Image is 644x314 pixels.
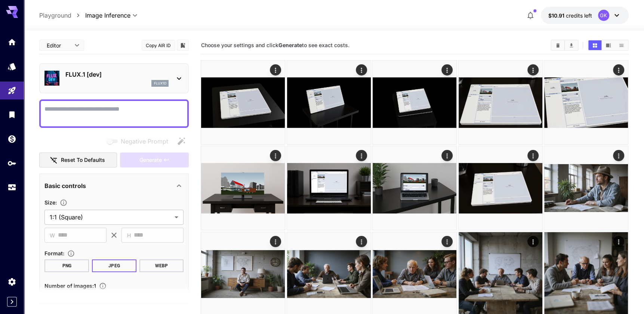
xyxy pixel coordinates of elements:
[551,40,564,50] button: Clear Images
[551,40,579,51] div: Clear ImagesDownload All
[270,150,281,161] div: Actions
[613,236,625,247] div: Actions
[548,12,592,19] div: $10.9058
[7,86,16,95] div: Playground
[373,146,456,230] img: 9k=
[356,236,367,247] div: Actions
[7,37,16,47] div: Home
[139,259,184,272] button: WEBP
[7,297,17,307] button: Expand sidebar
[44,199,57,206] span: Size :
[442,236,453,247] div: Actions
[598,10,609,21] div: GK
[270,236,281,247] div: Actions
[459,146,542,230] img: 2Q==
[7,134,16,144] div: Wallet
[373,61,456,144] img: 9k=
[44,259,89,272] button: PNG
[39,11,71,20] a: Playground
[57,199,70,206] button: Adjust the dimensions of the generated image by specifying its width and height in pixels, or sel...
[356,150,367,161] div: Actions
[7,183,16,192] div: Usage
[201,146,285,230] img: 2Q==
[356,64,367,76] div: Actions
[64,250,78,257] button: Choose the file format for the output image.
[44,177,184,195] div: Basic controls
[120,137,168,146] span: Negative Prompt
[287,146,371,230] img: Z
[278,42,302,48] b: Generate
[588,40,629,51] div: Show images in grid viewShow images in video viewShow images in list view
[270,64,281,76] div: Actions
[44,67,184,90] div: FLUX.1 [dev]flux1d
[105,136,174,146] span: Negative prompts are not compatible with the selected model.
[541,7,629,24] button: $10.9058GK
[92,259,136,272] button: JPEG
[615,40,628,50] button: Show images in list view
[44,283,96,289] span: Number of images : 1
[44,250,64,256] span: Format :
[7,158,16,168] div: API Keys
[613,150,625,161] div: Actions
[50,231,55,240] span: W
[287,61,371,144] img: 2Q==
[7,110,16,119] div: Library
[544,146,628,230] img: 9k=
[544,61,628,144] img: 9k=
[142,40,175,51] button: Copy AIR ID
[44,181,86,190] p: Basic controls
[459,61,542,144] img: Z
[201,61,285,144] img: Z
[65,70,169,79] p: FLUX.1 [dev]
[50,213,172,222] span: 1:1 (Square)
[602,40,615,50] button: Show images in video view
[85,11,130,20] span: Image Inference
[442,150,453,161] div: Actions
[39,11,85,20] nav: breadcrumb
[548,12,566,19] span: $10.91
[527,64,539,76] div: Actions
[527,236,539,247] div: Actions
[565,40,578,50] button: Download All
[201,42,349,48] span: Choose your settings and click to see exact costs.
[47,41,70,49] span: Editor
[588,40,601,50] button: Show images in grid view
[127,231,130,240] span: H
[39,153,117,168] button: Reset to defaults
[7,277,16,286] div: Settings
[154,81,166,86] p: flux1d
[566,12,592,19] span: credits left
[96,282,110,290] button: Specify how many images to generate in a single request. Each image generation will be charged se...
[442,64,453,76] div: Actions
[179,41,186,50] button: Add to library
[7,62,16,71] div: Models
[613,64,625,76] div: Actions
[527,150,539,161] div: Actions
